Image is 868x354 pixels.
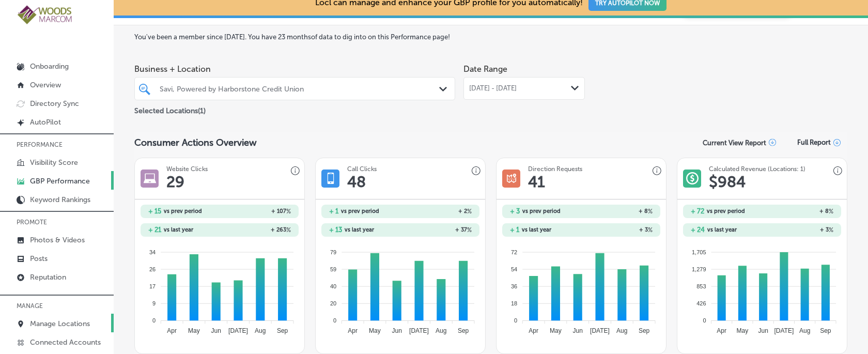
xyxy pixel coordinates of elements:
[691,226,705,234] h2: + 24
[166,173,184,191] h1: 29
[514,317,517,324] tspan: 0
[347,165,377,173] h3: Call Clicks
[149,283,156,289] tspan: 17
[369,327,381,334] tspan: May
[511,266,517,272] tspan: 54
[134,33,847,41] label: You've been a member since [DATE] . You have 23 months of data to dig into on this Performance page!
[707,208,745,214] span: vs prev period
[758,327,768,334] tspan: Jun
[134,64,455,74] span: Business + Location
[400,226,472,234] h2: + 37
[522,208,561,214] span: vs prev period
[345,227,374,233] span: vs last year
[164,208,202,214] span: vs prev period
[522,227,551,233] span: vs last year
[703,317,706,324] tspan: 0
[799,327,810,334] tspan: Aug
[160,84,440,93] div: Savi, Powered by Harborstone Credit Union
[30,118,61,127] p: AutoPilot
[30,195,90,204] p: Keyword Rankings
[30,319,90,328] p: Manage Locations
[277,327,288,334] tspan: Sep
[737,327,749,334] tspan: May
[692,249,706,255] tspan: 1,705
[463,64,507,74] label: Date Range
[717,327,726,334] tspan: Apr
[134,102,206,115] p: Selected Locations ( 1 )
[820,327,831,334] tspan: Sep
[797,138,831,146] span: Full Report
[707,227,737,233] span: vs last year
[330,249,336,255] tspan: 79
[228,327,248,334] tspan: [DATE]
[329,226,342,234] h2: + 13
[409,327,429,334] tspan: [DATE]
[149,266,156,272] tspan: 26
[829,226,833,234] span: %
[30,338,101,347] p: Connected Accounts
[511,249,517,255] tspan: 72
[436,327,446,334] tspan: Aug
[581,208,653,215] h2: + 8
[581,226,653,234] h2: + 3
[528,173,545,191] h1: 41
[164,227,193,233] span: vs last year
[17,4,73,25] img: 4a29b66a-e5ec-43cd-850c-b989ed1601aaLogo_Horizontal_BerryOlive_1000.jpg
[30,81,61,89] p: Overview
[511,300,517,306] tspan: 18
[648,208,653,215] span: %
[30,254,48,263] p: Posts
[511,283,517,289] tspan: 36
[762,226,833,234] h2: + 3
[148,207,161,215] h2: + 15
[590,327,610,334] tspan: [DATE]
[467,226,472,234] span: %
[30,99,79,108] p: Directory Sync
[573,327,583,334] tspan: Jun
[458,327,469,334] tspan: Sep
[330,300,336,306] tspan: 20
[167,327,177,334] tspan: Apr
[348,327,358,334] tspan: Apr
[469,84,517,93] span: [DATE] - [DATE]
[392,327,402,334] tspan: Jun
[149,249,156,255] tspan: 34
[709,165,805,173] h3: Calculated Revenue (Locations: 1)
[696,300,706,306] tspan: 426
[134,137,257,148] span: Consumer Actions Overview
[30,273,66,282] p: Reputation
[703,139,766,147] p: Current View Report
[510,226,519,234] h2: + 1
[211,327,221,334] tspan: Jun
[648,226,653,234] span: %
[333,317,336,324] tspan: 0
[286,208,291,215] span: %
[709,173,746,191] h1: $ 984
[529,327,538,334] tspan: Apr
[400,208,472,215] h2: + 2
[639,327,650,334] tspan: Sep
[550,327,562,334] tspan: May
[30,236,85,244] p: Photos & Videos
[616,327,627,334] tspan: Aug
[220,226,291,234] h2: + 263
[696,283,706,289] tspan: 853
[528,165,582,173] h3: Direction Requests
[148,226,161,234] h2: + 21
[286,226,291,234] span: %
[341,208,379,214] span: vs prev period
[30,62,69,71] p: Onboarding
[152,317,156,324] tspan: 0
[329,207,338,215] h2: + 1
[691,207,704,215] h2: + 72
[774,327,794,334] tspan: [DATE]
[166,165,208,173] h3: Website Clicks
[220,208,291,215] h2: + 107
[30,158,78,167] p: Visibility Score
[30,177,90,186] p: GBP Performance
[330,266,336,272] tspan: 59
[255,327,266,334] tspan: Aug
[152,300,156,306] tspan: 9
[829,208,833,215] span: %
[692,266,706,272] tspan: 1,279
